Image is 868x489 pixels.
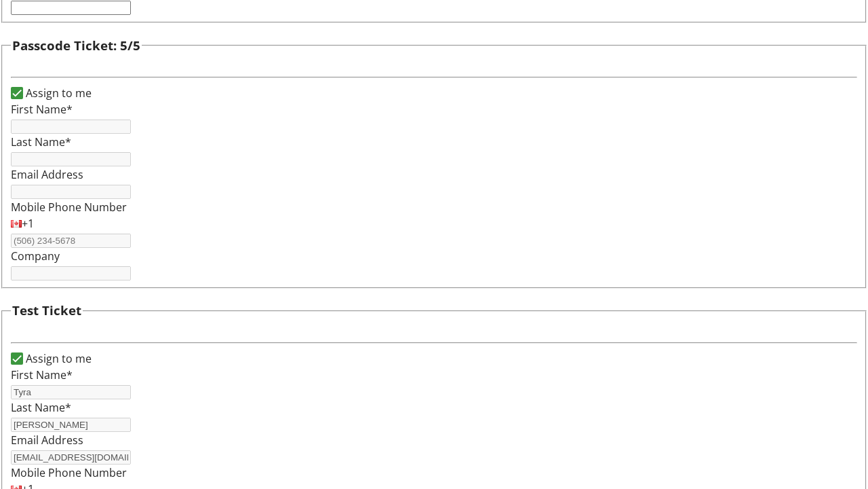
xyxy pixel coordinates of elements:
[12,301,81,320] h3: Test Ticket
[23,350,92,367] label: Assign to me
[11,249,60,264] label: Company
[11,400,71,415] label: Last Name*
[11,234,131,248] input: (506) 234-5678
[23,85,92,101] label: Assign to me
[11,433,83,448] label: Email Address
[11,102,73,117] label: First Name*
[11,200,127,215] label: Mobile Phone Number
[11,134,71,149] label: Last Name*
[11,367,73,382] label: First Name*
[11,465,127,480] label: Mobile Phone Number
[12,36,140,55] h3: Passcode Ticket: 5/5
[11,167,83,182] label: Email Address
